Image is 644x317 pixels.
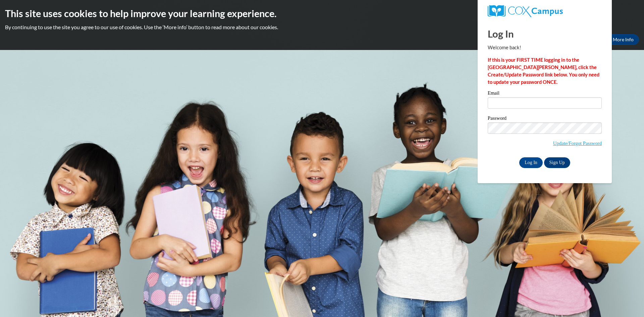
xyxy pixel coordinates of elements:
[553,141,602,146] a: Update/Forgot Password
[488,91,602,97] label: Email
[607,34,639,45] a: More Info
[5,7,639,20] h2: This site uses cookies to help improve your learning experience.
[488,27,602,41] h1: Log In
[519,157,543,168] input: Log In
[488,5,602,17] a: COX Campus
[5,23,639,31] p: By continuing to use the site you agree to our use of cookies. Use the ‘More info’ button to read...
[544,157,570,168] a: Sign Up
[488,44,602,51] p: Welcome back!
[488,5,563,17] img: COX Campus
[488,57,599,85] strong: If this is your FIRST TIME logging in to the [GEOGRAPHIC_DATA][PERSON_NAME], click the Create/Upd...
[488,116,602,122] label: Password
